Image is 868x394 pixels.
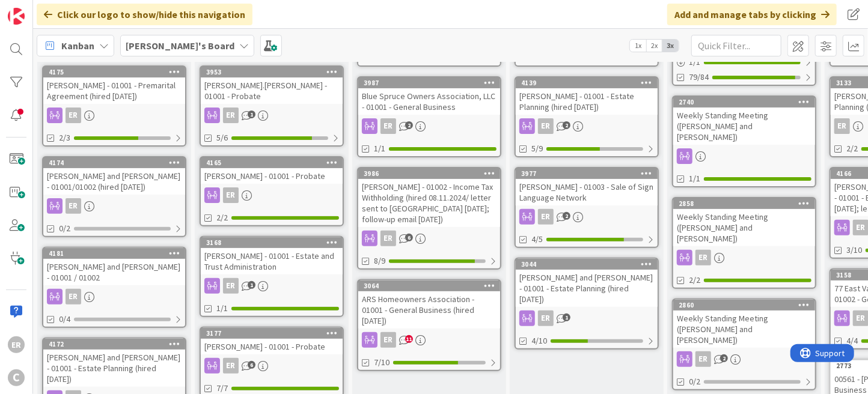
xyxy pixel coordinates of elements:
[679,98,815,106] div: 2740
[405,121,413,129] span: 2
[521,169,658,178] div: 3977
[43,168,185,195] div: [PERSON_NAME] and [PERSON_NAME] - 01001/01002 (hired [DATE])
[672,95,816,187] a: 2740Weekly Standing Meeting ([PERSON_NAME] and [PERSON_NAME])1/1
[42,156,186,237] a: 4174[PERSON_NAME] and [PERSON_NAME] - 01001/01002 (hired [DATE])ER0/2
[374,142,385,155] span: 1/1
[25,2,55,16] span: Support
[216,211,228,224] span: 2/2
[8,369,25,386] div: C
[43,198,185,214] div: ER
[223,358,239,374] div: ER
[201,108,343,123] div: ER
[563,121,570,129] span: 2
[646,40,662,52] span: 2x
[516,259,658,307] div: 3044[PERSON_NAME] and [PERSON_NAME] - 01001 - Estate Planning (hired [DATE])
[43,339,185,387] div: 4172[PERSON_NAME] and [PERSON_NAME] - 01001 - Estate Planning (hired [DATE])
[358,179,500,227] div: [PERSON_NAME] - 01002 - Income Tax Withholding (hired 08.11.2024/ letter sent to [GEOGRAPHIC_DATA...
[516,209,658,225] div: ER
[43,248,185,285] div: 4181[PERSON_NAME] and [PERSON_NAME] - 01001 / 01002
[126,40,234,52] b: [PERSON_NAME]'s Board
[563,314,570,321] span: 1
[358,88,500,115] div: Blue Spruce Owners Association, LLC - 01001 - General Business
[531,233,543,246] span: 4/5
[216,302,228,315] span: 1/1
[689,172,700,185] span: 1/1
[358,168,500,179] div: 3986
[358,118,500,134] div: ER
[43,350,185,387] div: [PERSON_NAME] and [PERSON_NAME] - 01001 - Estate Planning (hired [DATE])
[846,244,862,256] span: 3/10
[516,118,658,134] div: ER
[563,212,570,220] span: 2
[516,88,658,115] div: [PERSON_NAME] - 01001 - Estate Planning (hired [DATE])
[689,56,700,68] span: 1 / 1
[43,67,185,77] div: 4175
[200,236,344,317] a: 3168[PERSON_NAME] - 01001 - Estate and Trust AdministrationER1/1
[357,167,501,270] a: 3986[PERSON_NAME] - 01002 - Income Tax Withholding (hired 08.11.2024/ letter sent to [GEOGRAPHIC_...
[201,157,343,168] div: 4165
[672,197,816,289] a: 2858Weekly Standing Meeting ([PERSON_NAME] and [PERSON_NAME])ER2/2
[374,255,385,267] span: 8/9
[538,118,554,134] div: ER
[689,274,700,286] span: 2/2
[521,79,658,87] div: 4139
[374,356,390,369] span: 7/10
[515,167,659,248] a: 3977[PERSON_NAME] - 01003 - Sale of Sign Language NetworkER4/5
[358,168,500,227] div: 3986[PERSON_NAME] - 01002 - Income Tax Withholding (hired 08.11.2024/ letter sent to [GEOGRAPHIC_...
[8,336,25,353] div: ER
[516,259,658,270] div: 3044
[201,67,343,77] div: 3953
[200,156,344,226] a: 4165[PERSON_NAME] - 01001 - ProbateER2/2
[516,311,658,326] div: ER
[689,375,700,388] span: 0/2
[66,108,81,123] div: ER
[357,76,501,157] a: 3987Blue Spruce Owners Association, LLC - 01001 - General BusinessER1/1
[42,247,186,328] a: 4181[PERSON_NAME] and [PERSON_NAME] - 01001 / 01002ER0/4
[43,157,185,168] div: 4174
[49,249,185,258] div: 4181
[43,67,185,104] div: 4175[PERSON_NAME] - 01001 - Premarital Agreement (hired [DATE])
[201,157,343,184] div: 4165[PERSON_NAME] - 01001 - Probate
[248,111,255,118] span: 1
[61,38,94,53] span: Kanban
[516,168,658,205] div: 3977[PERSON_NAME] - 01003 - Sale of Sign Language Network
[516,168,658,179] div: 3977
[695,351,711,367] div: ER
[201,358,343,374] div: ER
[43,289,185,305] div: ER
[630,40,646,52] span: 1x
[673,311,815,348] div: Weekly Standing Meeting ([PERSON_NAME] and [PERSON_NAME])
[516,270,658,307] div: [PERSON_NAME] and [PERSON_NAME] - 01001 - Estate Planning (hired [DATE])
[66,289,81,305] div: ER
[531,335,547,347] span: 4/10
[358,231,500,246] div: ER
[43,157,185,195] div: 4174[PERSON_NAME] and [PERSON_NAME] - 01001/01002 (hired [DATE])
[358,291,500,329] div: ARS Homeowners Association - 01001 - General Business (hired [DATE])
[679,199,815,208] div: 2858
[531,142,543,155] span: 5/9
[672,299,816,390] a: 2860Weekly Standing Meeting ([PERSON_NAME] and [PERSON_NAME])ER0/2
[358,77,500,115] div: 3987Blue Spruce Owners Association, LLC - 01001 - General Business
[358,280,500,291] div: 3064
[358,332,500,348] div: ER
[201,237,343,248] div: 3168
[200,65,344,147] a: 3953[PERSON_NAME].[PERSON_NAME] - 01001 - ProbateER5/6
[206,159,343,167] div: 4165
[364,79,500,87] div: 3987
[42,65,186,147] a: 4175[PERSON_NAME] - 01001 - Premarital Agreement (hired [DATE])ER2/3
[695,250,711,265] div: ER
[691,35,781,56] input: Quick Filter...
[662,40,679,52] span: 3x
[8,8,25,25] img: Visit kanbanzone.com
[59,132,70,144] span: 2/3
[248,361,255,369] span: 6
[59,222,70,235] span: 0/2
[358,77,500,88] div: 3987
[49,68,185,76] div: 4175
[206,238,343,247] div: 3168
[673,108,815,145] div: Weekly Standing Meeting ([PERSON_NAME] and [PERSON_NAME])
[364,282,500,290] div: 3064
[381,332,396,348] div: ER
[248,281,255,289] span: 1
[201,328,343,354] div: 3177[PERSON_NAME] - 01001 - Probate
